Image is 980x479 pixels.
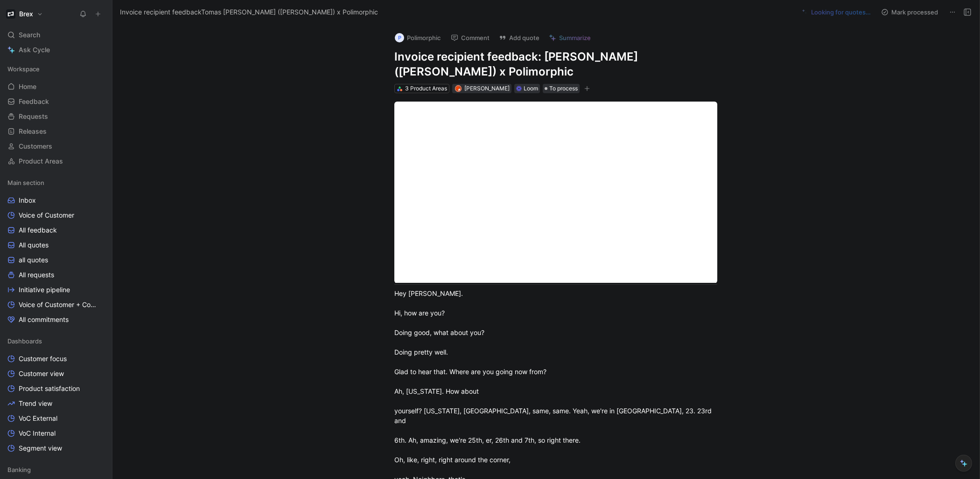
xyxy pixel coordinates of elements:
button: View actions [95,255,105,265]
button: Comment [447,31,494,44]
div: P [395,33,404,42]
span: Requests [19,112,48,121]
button: View actions [95,196,105,205]
img: Brex [6,9,15,19]
button: View actions [95,429,105,438]
a: All quotes [4,238,108,252]
a: Customers [4,139,108,153]
button: View actions [95,270,105,280]
span: Product satisfaction [19,384,80,393]
button: View actions [99,300,109,309]
div: Main sectionInboxVoice of CustomerAll feedbackAll quotesall quotesAll requestsInitiative pipeline... [4,176,108,327]
a: Home [4,80,108,94]
button: View actions [95,211,105,220]
button: Summarize [545,31,595,44]
span: All feedback [19,226,57,235]
span: Trend view [19,399,52,408]
button: View actions [95,414,105,423]
button: BrexBrex [4,7,45,21]
span: Feedback [19,97,49,106]
a: Segment view [4,441,108,455]
a: Customer view [4,367,108,381]
button: View actions [95,354,105,363]
div: DashboardsCustomer focusCustomer viewProduct satisfactionTrend viewVoC ExternalVoC InternalSegmen... [4,334,108,455]
button: View actions [95,226,105,235]
span: Releases [19,127,47,136]
span: All quotes [19,240,49,250]
span: Initiative pipeline [19,285,70,294]
span: Invoice recipient feedbackTomas [PERSON_NAME] ([PERSON_NAME]) x Polimorphic [120,7,378,18]
span: VoC External [19,414,57,423]
span: Customer view [19,369,64,378]
span: All requests [19,270,54,280]
div: 3 Product Areas [405,84,447,93]
button: View actions [95,285,105,294]
h1: Invoice recipient feedback: [PERSON_NAME] ([PERSON_NAME]) x Polimorphic [394,49,717,79]
a: Product Areas [4,154,108,168]
a: Initiative pipeline [4,283,108,297]
div: Loom [524,84,538,93]
a: Requests [4,109,108,123]
a: Releases [4,124,108,138]
img: avatar [455,86,461,91]
span: Home [19,82,36,91]
button: Mark processed [877,6,942,19]
span: Summarize [559,34,591,42]
a: Trend view [4,397,108,411]
span: Inbox [19,196,36,205]
a: All commitments [4,313,108,327]
span: All commitments [19,315,69,324]
span: To process [549,84,578,93]
div: Workspace [4,62,108,76]
span: all quotes [19,255,48,265]
h1: Brex [19,10,33,18]
button: PPolimorphic [391,31,445,45]
button: View actions [95,240,105,250]
a: Voice of Customer [4,208,108,222]
span: Product Areas [19,157,63,166]
div: Search [4,28,108,42]
a: All requests [4,268,108,282]
div: Dashboards [4,334,108,348]
div: To process [543,84,580,93]
span: Search [19,29,40,41]
span: Dashboards [7,336,42,346]
span: VoC Internal [19,429,56,438]
button: View actions [95,384,105,393]
button: View actions [95,399,105,408]
span: Voice of Customer + Commercial NRR Feedback [19,300,99,309]
span: Banking [7,465,31,474]
a: Voice of Customer + Commercial NRR Feedback [4,298,108,312]
a: VoC Internal [4,426,108,440]
a: Customer focus [4,352,108,366]
span: Customer focus [19,354,67,363]
span: Customers [19,142,52,151]
span: Voice of Customer [19,211,74,220]
a: Product satisfaction [4,382,108,396]
span: Segment view [19,444,62,453]
button: View actions [95,369,105,378]
span: Ask Cycle [19,44,50,55]
div: Main section [4,176,108,190]
a: Ask Cycle [4,43,108,57]
span: [PERSON_NAME] [464,85,510,92]
a: VoC External [4,411,108,425]
button: Add quote [495,31,544,44]
button: Looking for quotes… [798,6,875,19]
div: Banking [4,463,108,477]
a: Feedback [4,95,108,109]
button: View actions [95,315,105,324]
button: View actions [95,444,105,453]
span: Main section [7,178,44,187]
a: all quotes [4,253,108,267]
a: All feedback [4,223,108,237]
a: Inbox [4,193,108,207]
span: Workspace [7,64,40,74]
